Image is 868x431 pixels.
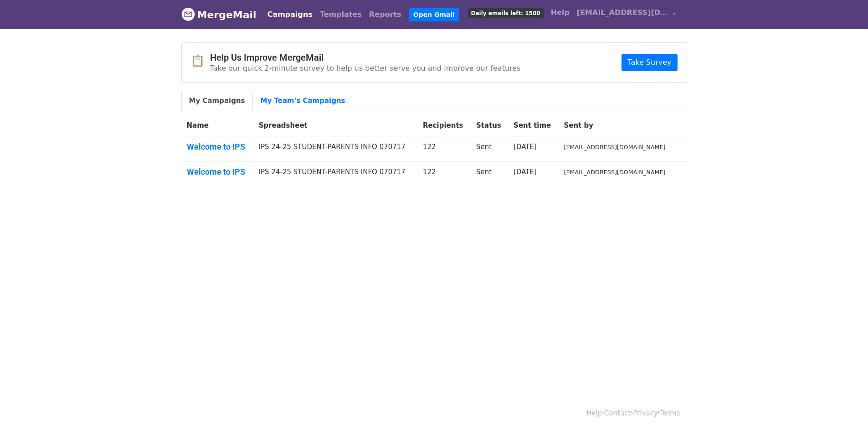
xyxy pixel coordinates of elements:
a: Help [547,4,573,22]
td: IPS 24-25 STUDENT-PARENTS INFO 070717 [253,136,417,161]
a: Terms [660,409,680,417]
a: Help [586,409,602,417]
a: Contact [604,409,631,417]
a: My Campaigns [181,92,253,110]
a: Open Gmail [409,8,459,21]
td: IPS 24-25 STUDENT-PARENTS INFO 070717 [253,161,417,186]
td: Sent [471,136,508,161]
a: Welcome to IPS [187,142,248,152]
th: Recipients [417,115,471,136]
a: Take Survey [621,54,677,71]
td: 122 [417,136,471,161]
a: Daily emails left: 1500 [464,4,547,22]
span: [EMAIL_ADDRESS][DOMAIN_NAME] [577,7,668,18]
small: [EMAIL_ADDRESS][DOMAIN_NAME] [564,144,666,151]
th: Sent time [508,115,558,136]
span: Daily emails left: 1500 [468,8,544,18]
small: [EMAIL_ADDRESS][DOMAIN_NAME] [564,169,666,176]
a: Campaigns [264,5,316,24]
span: 📋 [191,54,210,68]
p: Take our quick 2-minute survey to help us better serve you and improve our features [210,63,521,73]
a: Privacy [633,409,657,417]
a: [DATE] [514,168,537,176]
th: Name [181,115,253,136]
td: 122 [417,161,471,186]
a: [EMAIL_ADDRESS][DOMAIN_NAME] [573,4,680,25]
th: Sent by [559,115,676,136]
a: MergeMail [181,5,257,24]
h4: Help Us Improve MergeMail [210,52,521,63]
a: [DATE] [514,143,537,151]
img: MergeMail logo [181,7,195,21]
th: Status [471,115,508,136]
a: Templates [316,5,365,24]
a: Welcome to IPS [187,167,248,177]
a: My Team's Campaigns [253,92,353,110]
a: Reports [365,5,405,24]
th: Spreadsheet [253,115,417,136]
td: Sent [471,161,508,186]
